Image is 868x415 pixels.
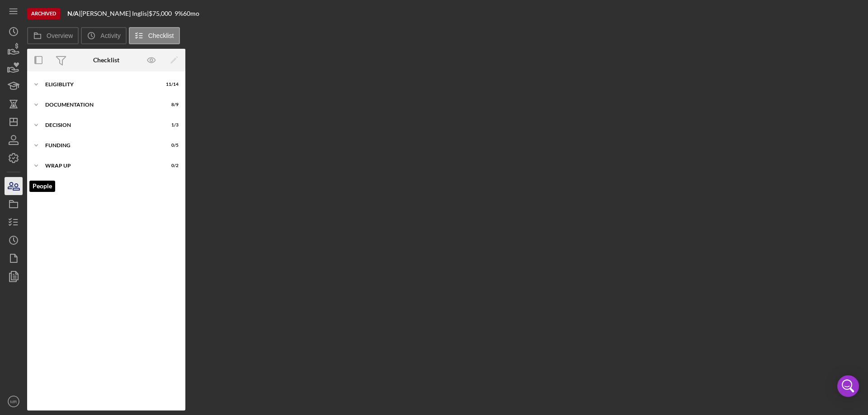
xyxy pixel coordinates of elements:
div: [PERSON_NAME] Inglis | [80,10,149,17]
button: Activity [81,27,126,44]
div: Archived [27,8,60,19]
div: Wrap up [45,163,156,168]
div: 0 / 2 [162,163,179,168]
div: Decision [45,122,156,128]
div: 9 % [175,10,183,17]
b: N/A [67,9,79,17]
div: Checklist [93,56,119,64]
button: Checklist [129,27,180,44]
div: $75,000 [149,10,175,17]
button: Overview [27,27,79,44]
div: Documentation [45,102,156,107]
div: | [67,10,80,17]
div: 8 / 9 [162,102,179,107]
div: Eligiblity [45,82,156,87]
div: 1 / 3 [162,122,179,128]
div: 11 / 14 [162,82,179,87]
div: Funding [45,143,156,148]
div: Open Intercom Messenger [837,375,859,397]
button: MR [5,392,23,410]
label: Overview [47,32,73,39]
div: 60 mo [183,10,199,17]
label: Checklist [148,32,174,39]
div: 0 / 5 [162,143,179,148]
text: MR [10,399,17,404]
label: Activity [100,32,120,39]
